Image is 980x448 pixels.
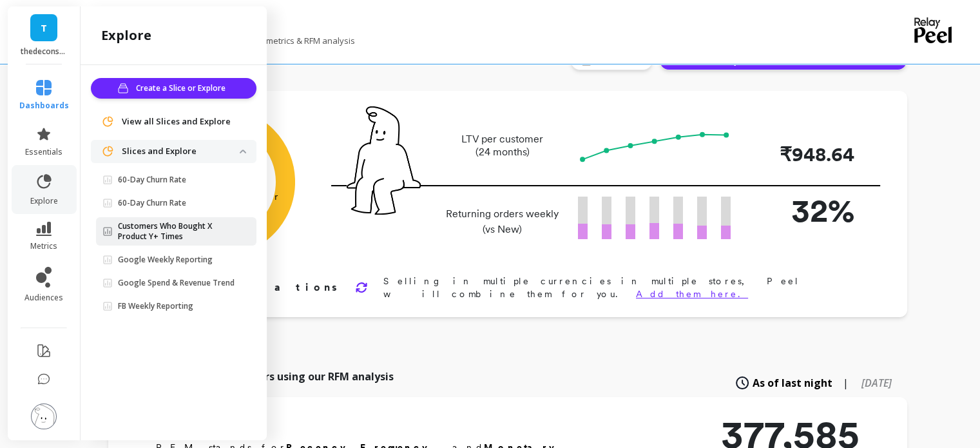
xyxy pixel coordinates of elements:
img: navigation item icon [101,115,114,128]
span: T [41,21,47,35]
span: explore [30,196,58,206]
p: LTV per customer (24 months) [442,133,562,159]
span: essentials [25,147,62,157]
p: Google Weekly Reporting [118,255,213,265]
p: Slices and Explore [122,145,240,158]
p: FB Weekly Reporting [118,301,193,311]
h2: RFM Segments [156,415,594,436]
p: 32% [751,186,854,235]
button: Create a Slice or Explore [91,78,256,99]
p: Returning orders weekly (vs New) [442,206,562,237]
span: View all Slices and Explore [122,115,231,128]
span: metrics [30,241,57,251]
p: 60-Day Churn Rate [118,175,186,185]
img: navigation item icon [101,145,114,158]
p: thedeconstruct [21,46,68,57]
span: audiences [24,293,63,303]
span: dashboards [19,101,69,111]
img: profile picture [31,404,57,429]
img: down caret icon [240,150,246,153]
a: Add them here. [636,289,748,299]
p: Customers Who Bought X Product Y+ Times [118,221,240,242]
h2: explore [101,26,151,44]
img: pal seatted on line [347,106,421,215]
span: | [843,375,849,391]
p: Selling in multiple currencies in multiple stores, Peel will combine them for you. [383,275,866,300]
span: [DATE] [861,376,892,390]
p: Google Spend & Revenue Trend [118,278,235,288]
span: As of last night [753,375,832,391]
span: Create a Slice or Explore [136,82,229,95]
p: ₹948.64 [751,140,854,169]
p: 60-Day Churn Rate [118,198,186,208]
